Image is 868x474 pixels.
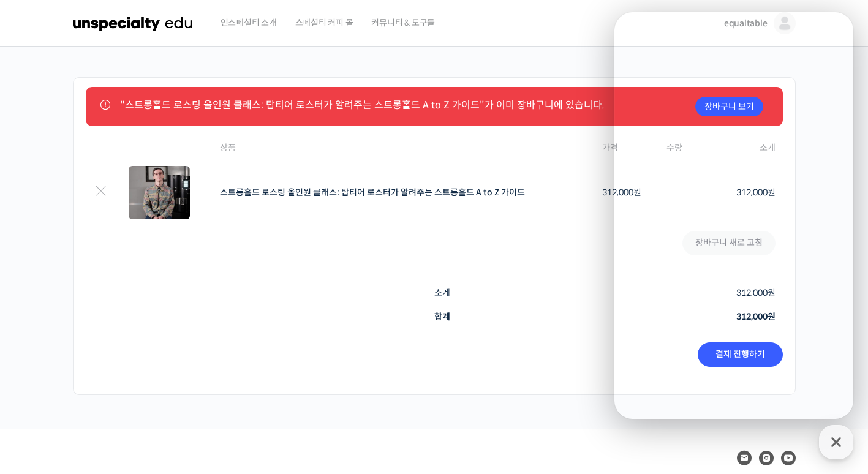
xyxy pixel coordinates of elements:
th: 합계 [434,305,556,329]
th: 가격 [595,136,659,160]
iframe: Channel chat [614,12,853,419]
th: 소계 [434,281,556,305]
bdi: 312,000 [602,187,641,198]
a: 스트롱홀드 로스팅 올인원 클래스: 탑티어 로스터가 알려주는 스트롱홀드 A to Z 가이드 [220,187,525,198]
a: 장바구니에서 스트롱홀드 로스팅 올인원 클래스: 탑티어 로스터가 알려주는 스트롱홀드 A to Z 가이드 제거 [93,185,108,200]
li: "스트롱홀드 로스팅 올인원 클래스: 탑티어 로스터가 알려주는 스트롱홀드 A to Z 가이드"가 이미 장바구니에 있습니다. [120,97,763,113]
th: 상품 [213,136,595,160]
